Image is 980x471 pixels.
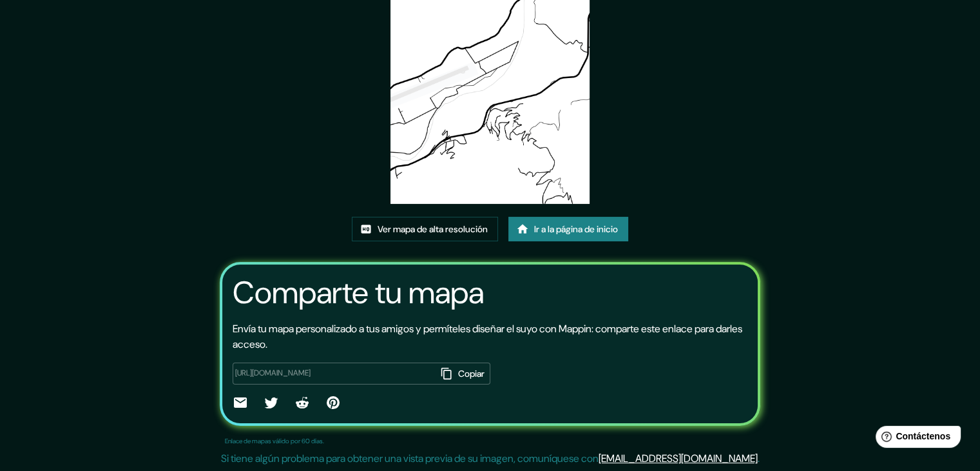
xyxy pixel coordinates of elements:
font: Ver mapa de alta resolución [378,223,488,235]
font: Si tiene algún problema para obtener una vista previa de su imagen, comuníquese con [221,452,599,465]
a: [EMAIL_ADDRESS][DOMAIN_NAME] [599,452,758,465]
font: Copiar [458,368,485,379]
font: . [758,452,760,465]
font: Ir a la página de inicio [534,223,618,235]
a: Ver mapa de alta resolución [352,217,498,241]
button: Copiar [437,363,490,385]
font: Comparte tu mapa [233,272,484,313]
font: Enlace de mapas válido por 60 días. [225,437,324,445]
a: Ir a la página de inicio [508,217,628,241]
iframe: Lanzador de widgets de ayuda [865,421,966,457]
font: Envía tu mapa personalizado a tus amigos y permíteles diseñar el suyo con Mappin: comparte este e... [233,322,742,351]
